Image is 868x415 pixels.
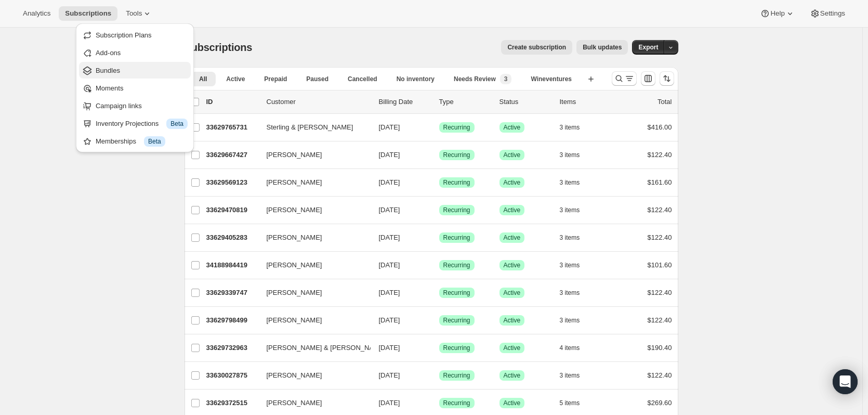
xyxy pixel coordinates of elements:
[833,369,858,394] div: Open Intercom Messenger
[379,178,400,186] span: [DATE]
[648,371,672,379] span: $122.40
[79,80,191,96] button: Moments
[206,343,258,353] p: 33629732963
[260,119,364,136] button: Sterling & [PERSON_NAME]
[648,206,672,214] span: $122.40
[79,27,191,43] button: Subscription Plans
[267,288,322,298] span: [PERSON_NAME]
[267,232,322,243] span: [PERSON_NAME]
[560,234,580,242] span: 3 items
[504,261,521,269] span: Active
[206,148,672,162] div: 33629667427[PERSON_NAME][DATE]SuccessRecurringSuccessActive3 items$122.40
[206,177,258,188] p: 33629569123
[583,43,622,51] span: Bulk updates
[443,234,470,242] span: Recurring
[504,344,521,352] span: Active
[267,177,322,188] span: [PERSON_NAME]
[267,97,371,107] p: Customer
[379,234,400,241] span: [DATE]
[804,6,851,21] button: Settings
[504,151,521,159] span: Active
[206,396,672,410] div: 33629372515[PERSON_NAME][DATE]SuccessRecurringSuccessActive5 items$269.60
[612,71,637,86] button: Search and filter results
[443,261,470,269] span: Recurring
[96,49,121,57] span: Add-ons
[148,137,161,146] span: Beta
[443,399,470,407] span: Recurring
[648,344,672,352] span: $190.40
[206,398,258,408] p: 33629372515
[454,75,496,83] span: Needs Review
[206,313,672,328] div: 33629798499[PERSON_NAME][DATE]SuccessRecurringSuccessActive3 items$122.40
[260,174,364,191] button: [PERSON_NAME]
[560,261,580,269] span: 3 items
[126,9,142,18] span: Tools
[560,175,591,190] button: 3 items
[648,399,672,407] span: $269.60
[648,151,672,159] span: $122.40
[206,120,672,135] div: 33629765731Sterling & [PERSON_NAME][DATE]SuccessRecurringSuccessActive3 items$416.00
[397,75,435,83] span: No inventory
[59,6,117,21] button: Subscriptions
[379,97,431,107] p: Billing Date
[504,289,521,297] span: Active
[264,75,287,83] span: Prepaid
[648,123,672,131] span: $416.00
[267,122,353,133] span: Sterling & [PERSON_NAME]
[96,102,142,110] span: Campaign links
[260,202,364,218] button: [PERSON_NAME]
[379,289,400,296] span: [DATE]
[206,258,672,273] div: 34188984419[PERSON_NAME][DATE]SuccessRecurringSuccessActive3 items$101.60
[17,6,57,21] button: Analytics
[560,313,591,328] button: 3 items
[348,75,377,83] span: Cancelled
[560,178,580,187] span: 3 items
[65,9,111,18] span: Subscriptions
[206,315,258,326] p: 33629798499
[443,344,470,352] span: Recurring
[507,43,566,51] span: Create subscription
[439,97,491,107] div: Type
[206,122,258,133] p: 33629765731
[170,120,183,128] span: Beta
[206,175,672,190] div: 33629569123[PERSON_NAME][DATE]SuccessRecurringSuccessActive3 items$161.60
[560,341,591,355] button: 4 items
[504,316,521,325] span: Active
[267,370,322,381] span: [PERSON_NAME]
[206,230,672,245] div: 33629405283[PERSON_NAME][DATE]SuccessRecurringSuccessActive3 items$122.40
[504,206,521,214] span: Active
[267,315,322,326] span: [PERSON_NAME]
[504,178,521,187] span: Active
[206,370,258,381] p: 33630027875
[267,260,322,270] span: [PERSON_NAME]
[226,75,245,83] span: Active
[443,289,470,297] span: Recurring
[632,40,664,55] button: Export
[560,396,591,410] button: 5 items
[96,84,123,92] span: Moments
[648,234,672,241] span: $122.40
[260,284,364,301] button: [PERSON_NAME]
[560,230,591,245] button: 3 items
[560,368,591,383] button: 3 items
[379,399,400,407] span: [DATE]
[504,371,521,380] span: Active
[267,343,386,353] span: [PERSON_NAME] & [PERSON_NAME]
[379,151,400,159] span: [DATE]
[531,75,572,83] span: Wineventures
[206,286,672,300] div: 33629339747[PERSON_NAME][DATE]SuccessRecurringSuccessActive3 items$122.40
[379,344,400,352] span: [DATE]
[560,289,580,297] span: 3 items
[657,97,672,107] p: Total
[267,398,322,408] span: [PERSON_NAME]
[206,232,258,243] p: 33629405283
[560,286,591,300] button: 3 items
[660,71,674,86] button: Sort the results
[96,67,120,74] span: Bundles
[120,6,159,21] button: Tools
[560,203,591,217] button: 3 items
[260,340,364,356] button: [PERSON_NAME] & [PERSON_NAME]
[560,120,591,135] button: 3 items
[560,399,580,407] span: 5 items
[379,371,400,379] span: [DATE]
